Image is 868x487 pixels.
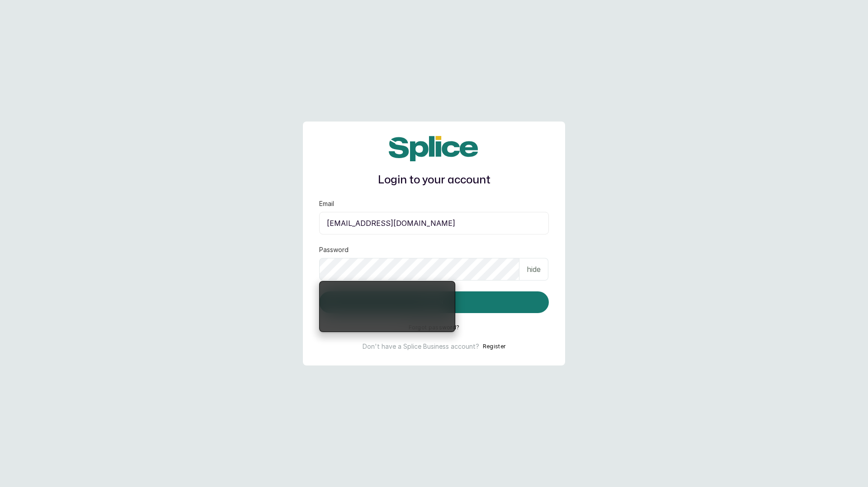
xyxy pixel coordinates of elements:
p: hide [527,264,541,275]
input: email@acme.com [319,212,549,234]
p: Don't have a Splice Business account? [363,342,479,351]
label: Password [319,245,349,254]
button: Register [483,342,505,351]
label: Email [319,199,334,208]
h1: Login to your account [319,172,549,188]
